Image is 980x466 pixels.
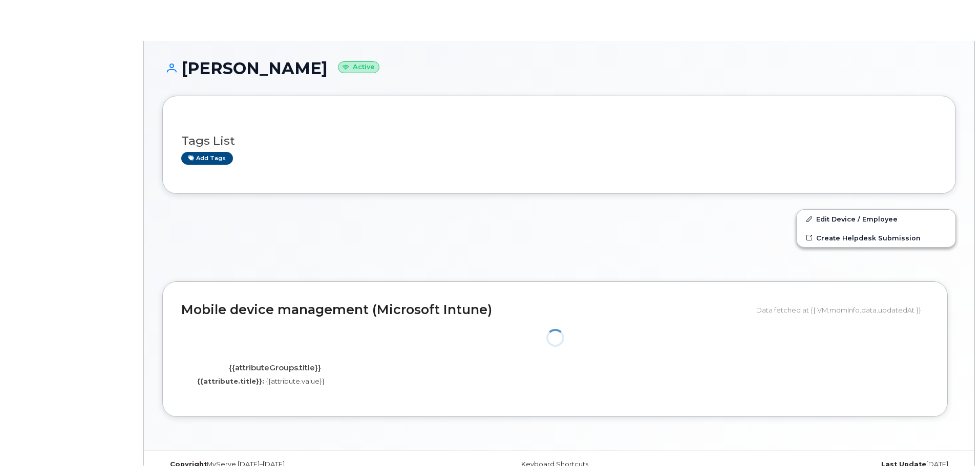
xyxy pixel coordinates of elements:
a: Edit Device / Employee [797,210,955,228]
span: {{attribute.value}} [266,377,325,385]
label: {{attribute.title}}: [197,376,264,386]
h4: {{attributeGroups.title}} [189,364,360,372]
small: Active [338,61,379,73]
a: Add tags [181,152,233,165]
a: Create Helpdesk Submission [797,229,955,247]
h3: Tags List [181,135,937,147]
div: Data fetched at {{ VM.mdmInfo.data.updatedAt }} [756,300,929,320]
h1: [PERSON_NAME] [162,59,956,77]
h2: Mobile device management (Microsoft Intune) [181,303,749,317]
